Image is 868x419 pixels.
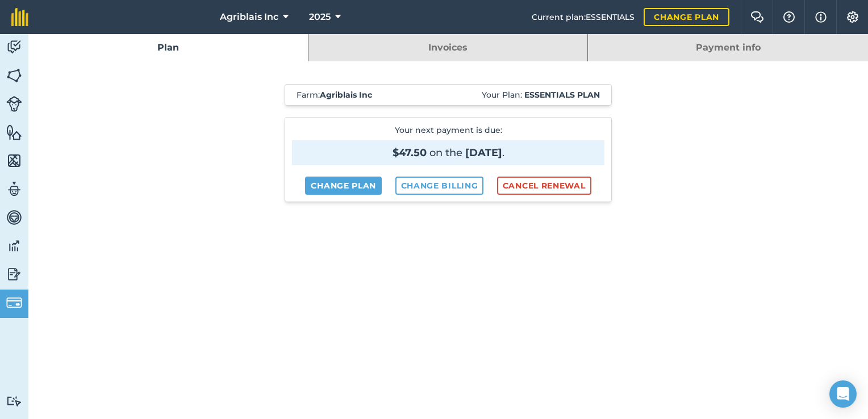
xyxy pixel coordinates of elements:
[292,140,604,165] span: on the .
[305,177,382,195] a: Change plan
[750,11,764,23] img: Two speech bubbles overlapping with the left bubble in the forefront
[482,89,600,100] span: Your Plan:
[846,11,859,23] img: A cog icon
[220,10,278,24] span: Agriblais Inc
[6,237,22,254] img: svg+xml;base64,PD94bWwgdmVyc2lvbj0iMS4wIiBlbmNvZGluZz0idXRmLTgiPz4KPCEtLSBHZW5lcmF0b3I6IEFkb2JlIE...
[6,124,22,141] img: svg+xml;base64,PHN2ZyB4bWxucz0iaHR0cDovL3d3dy53My5vcmcvMjAwMC9zdmciIHdpZHRoPSI1NiIgaGVpZ2h0PSI2MC...
[297,89,372,100] span: Farm :
[393,146,427,159] strong: $47.50
[782,11,796,23] img: A question mark icon
[6,39,22,56] img: svg+xml;base64,PD94bWwgdmVyc2lvbj0iMS4wIiBlbmNvZGluZz0idXRmLTgiPz4KPCEtLSBHZW5lcmF0b3I6IEFkb2JlIE...
[6,295,22,311] img: svg+xml;base64,PD94bWwgdmVyc2lvbj0iMS4wIiBlbmNvZGluZz0idXRmLTgiPz4KPCEtLSBHZW5lcmF0b3I6IEFkb2JlIE...
[6,181,22,198] img: svg+xml;base64,PD94bWwgdmVyc2lvbj0iMS4wIiBlbmNvZGluZz0idXRmLTgiPz4KPCEtLSBHZW5lcmF0b3I6IEFkb2JlIE...
[644,8,729,26] a: Change plan
[11,8,28,26] img: fieldmargin Logo
[6,396,22,407] img: svg+xml;base64,PD94bWwgdmVyc2lvbj0iMS4wIiBlbmNvZGluZz0idXRmLTgiPz4KPCEtLSBHZW5lcmF0b3I6IEFkb2JlIE...
[6,266,22,283] img: svg+xml;base64,PD94bWwgdmVyc2lvbj0iMS4wIiBlbmNvZGluZz0idXRmLTgiPz4KPCEtLSBHZW5lcmF0b3I6IEFkb2JlIE...
[395,177,484,195] a: Change billing
[815,10,827,24] img: svg+xml;base64,PHN2ZyB4bWxucz0iaHR0cDovL3d3dy53My5vcmcvMjAwMC9zdmciIHdpZHRoPSIxNyIgaGVpZ2h0PSIxNy...
[588,34,868,61] a: Payment info
[829,380,857,408] div: Open Intercom Messenger
[320,90,372,100] strong: Agriblais Inc
[6,209,22,226] img: svg+xml;base64,PD94bWwgdmVyc2lvbj0iMS4wIiBlbmNvZGluZz0idXRmLTgiPz4KPCEtLSBHZW5lcmF0b3I6IEFkb2JlIE...
[6,152,22,169] img: svg+xml;base64,PHN2ZyB4bWxucz0iaHR0cDovL3d3dy53My5vcmcvMjAwMC9zdmciIHdpZHRoPSI1NiIgaGVpZ2h0PSI2MC...
[532,11,635,23] span: Current plan : ESSENTIALS
[28,34,308,61] a: Plan
[465,146,502,159] strong: [DATE]
[524,90,600,100] strong: Essentials plan
[6,96,22,112] img: svg+xml;base64,PD94bWwgdmVyc2lvbj0iMS4wIiBlbmNvZGluZz0idXRmLTgiPz4KPCEtLSBHZW5lcmF0b3I6IEFkb2JlIE...
[308,34,588,61] a: Invoices
[497,177,591,195] button: Cancel renewal
[292,124,604,165] p: Your next payment is due :
[6,67,22,84] img: svg+xml;base64,PHN2ZyB4bWxucz0iaHR0cDovL3d3dy53My5vcmcvMjAwMC9zdmciIHdpZHRoPSI1NiIgaGVpZ2h0PSI2MC...
[309,10,331,24] span: 2025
